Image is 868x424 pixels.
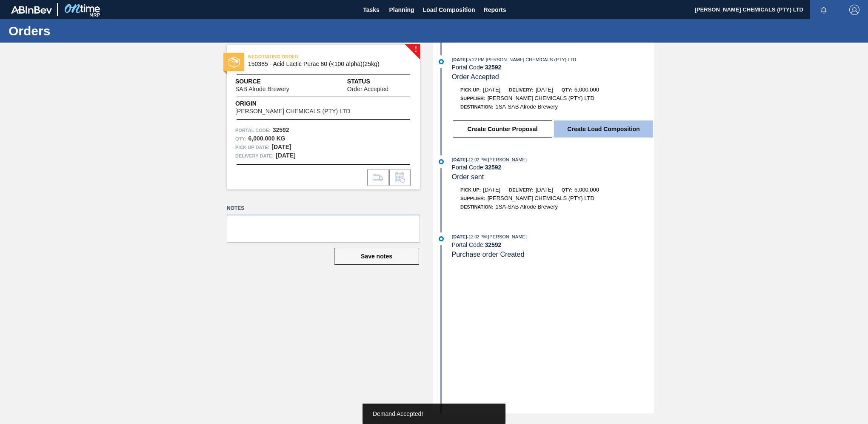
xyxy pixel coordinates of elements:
[367,169,388,186] div: Go to Load Composition
[347,86,388,92] span: Order Accepted
[423,5,475,15] span: Load Composition
[453,120,552,138] button: Create Counter Proposal
[235,126,271,135] span: Portal Code:
[227,202,420,215] label: Notes
[362,5,381,15] span: Tasks
[849,5,859,15] img: Logout
[248,61,403,67] span: 150385 - Acid Lactic Purac 80 (<100 alpha)(25kg)
[485,64,501,71] strong: 32592
[235,86,289,92] span: SAB Alrode Brewery
[483,186,500,193] span: [DATE]
[460,187,481,192] span: Pick up:
[235,135,246,143] span: Qty :
[389,169,411,186] div: Inform order change
[488,195,594,201] span: [PERSON_NAME] CHEMICALS (PTY) LTD
[235,99,371,108] span: Origin
[488,95,594,101] span: [PERSON_NAME] CHEMICALS (PTY) LTD
[460,196,485,201] span: Supplier:
[452,157,467,162] span: [DATE]
[460,96,485,101] span: Supplier:
[467,158,487,162] span: - 12:02 PM
[495,103,558,110] span: 1SA-SAB Alrode Brewery
[484,5,506,15] span: Reports
[460,87,481,92] span: Pick up:
[467,57,485,62] span: - 5:22 PM
[574,186,599,193] span: 6,000.000
[487,157,527,162] span: : [PERSON_NAME]
[452,164,654,171] div: Portal Code:
[11,6,52,14] img: TNhmsLtSVTkK8tSr43FrP2fwEKptu5GPRR3wAAAABJRU5ErkJggg==
[373,410,423,417] span: Demand Accepted!
[452,57,467,62] span: [DATE]
[334,248,419,265] button: Save notes
[509,87,533,92] span: Delivery:
[235,77,315,86] span: Source
[9,26,160,36] h1: Orders
[452,251,525,258] span: Purchase order Created
[509,187,533,192] span: Delivery:
[235,108,350,115] span: [PERSON_NAME] CHEMICALS (PTY) LTD
[460,104,493,109] span: Destination:
[276,152,295,159] strong: [DATE]
[439,236,444,241] img: atual
[562,187,572,192] span: Qty:
[452,64,654,71] div: Portal Code:
[452,73,499,80] span: Order Accepted
[271,143,291,150] strong: [DATE]
[554,120,653,138] button: Create Load Composition
[235,143,269,152] span: Pick up Date:
[452,234,467,239] span: [DATE]
[495,203,558,210] span: 1SA-SAB Alrode Brewery
[487,234,527,239] span: : [PERSON_NAME]
[536,86,553,93] span: [DATE]
[452,241,654,248] div: Portal Code:
[347,77,411,86] span: Status
[467,235,487,239] span: - 12:02 PM
[439,59,444,64] img: atual
[248,52,367,61] span: NEGOTIATING ORDER
[439,159,444,164] img: atual
[248,135,285,142] strong: 6,000.000 KG
[273,126,289,133] strong: 32592
[460,204,493,209] span: Destination:
[389,5,414,15] span: Planning
[483,86,500,93] span: [DATE]
[452,173,484,180] span: Order sent
[574,86,599,93] span: 6,000.000
[235,152,274,160] span: Delivery Date:
[228,57,240,68] img: status
[485,57,577,62] span: : [PERSON_NAME] CHEMICALS (PTY) LTD
[810,4,837,16] button: Notifications
[485,164,501,171] strong: 32592
[536,186,553,193] span: [DATE]
[485,241,501,248] strong: 32592
[562,87,572,92] span: Qty:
